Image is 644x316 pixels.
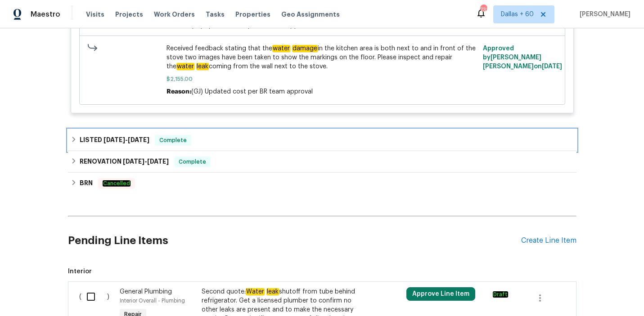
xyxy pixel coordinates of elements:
[176,63,194,70] em: water
[521,236,576,245] div: Create Line Item
[542,63,562,70] span: [DATE]
[68,173,576,194] div: BRN Cancelled
[156,136,190,145] span: Complete
[480,5,486,14] div: 731
[167,75,477,84] span: $2,155.00
[266,288,279,295] em: leak
[206,11,225,18] span: Tasks
[154,10,195,19] span: Work Orders
[80,178,93,189] h6: BRN
[128,137,149,143] span: [DATE]
[246,288,265,295] em: Water
[120,289,172,295] span: General Plumbing
[104,137,125,143] span: [DATE]
[483,45,562,70] span: Approved by [PERSON_NAME] [PERSON_NAME] on
[235,10,270,19] span: Properties
[292,45,318,52] em: damage
[68,267,576,276] span: Interior
[80,135,149,146] h6: LISTED
[68,220,521,262] h2: Pending Line Items
[123,158,144,165] span: [DATE]
[191,89,313,95] span: (GJ) Updated cost per BR team approval
[281,10,340,19] span: Geo Assignments
[501,10,534,19] span: Dallas + 60
[272,45,290,52] em: water
[103,180,131,187] em: Cancelled
[196,63,209,70] em: leak
[31,10,60,19] span: Maestro
[576,10,630,19] span: [PERSON_NAME]
[68,151,576,173] div: RENOVATION [DATE]-[DATE]Complete
[80,156,169,167] h6: RENOVATION
[175,157,210,166] span: Complete
[115,10,143,19] span: Projects
[86,10,104,19] span: Visits
[406,287,475,301] button: Approve Line Item
[147,158,169,165] span: [DATE]
[68,129,576,151] div: LISTED [DATE]-[DATE]Complete
[167,89,191,95] span: Reason:
[493,291,508,298] em: Draft
[123,158,169,165] span: -
[167,44,477,71] span: Received feedback stating that the in the kitchen area is both next to and in front of the stove ...
[120,298,185,303] span: Interior Overall - Plumbing
[104,137,149,143] span: -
